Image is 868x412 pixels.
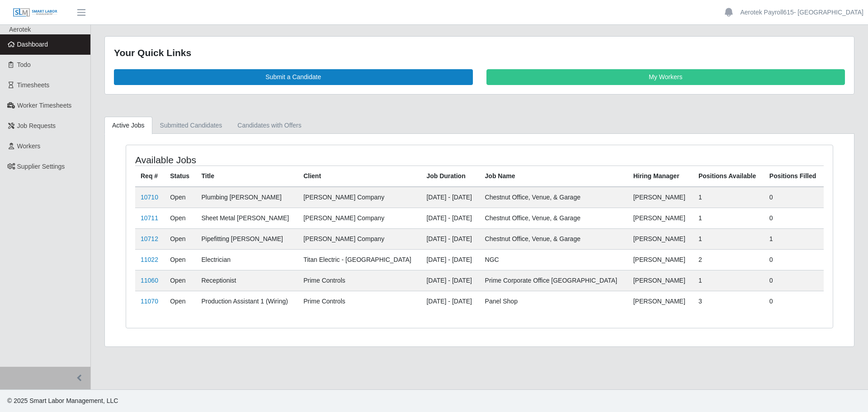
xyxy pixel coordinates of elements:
[480,208,628,228] td: Chestnut Office, Venue, & Garage
[298,208,421,228] td: [PERSON_NAME] Company
[135,166,165,187] th: Req #
[421,166,479,187] th: Job Duration
[298,291,421,312] td: Prime Controls
[298,187,421,208] td: [PERSON_NAME] Company
[141,277,158,284] a: 11060
[480,166,628,187] th: Job Name
[693,291,764,312] td: 3
[196,270,298,291] td: Receptionist
[628,228,693,249] td: [PERSON_NAME]
[628,249,693,270] td: [PERSON_NAME]
[486,69,845,85] a: My Workers
[693,208,764,228] td: 1
[196,249,298,270] td: Electrician
[17,61,31,68] span: Todo
[196,291,298,312] td: Production Assistant 1 (Wiring)
[165,208,196,228] td: Open
[693,249,764,270] td: 2
[480,228,628,249] td: Chestnut Office, Venue, & Garage
[628,208,693,228] td: [PERSON_NAME]
[298,228,421,249] td: [PERSON_NAME] Company
[298,249,421,270] td: Titan Electric - [GEOGRAPHIC_DATA]
[628,166,693,187] th: Hiring Manager
[693,270,764,291] td: 1
[141,214,158,222] a: 10711
[9,26,31,33] span: Aerotek
[298,166,421,187] th: Client
[628,291,693,312] td: [PERSON_NAME]
[764,228,824,249] td: 1
[196,208,298,228] td: Sheet Metal [PERSON_NAME]
[480,270,628,291] td: Prime Corporate Office [GEOGRAPHIC_DATA]
[152,117,230,134] a: Submitted Candidates
[480,249,628,270] td: NGC
[298,270,421,291] td: Prime Controls
[693,187,764,208] td: 1
[17,41,48,48] span: Dashboard
[421,228,479,249] td: [DATE] - [DATE]
[141,256,158,263] a: 11022
[104,117,152,134] a: Active Jobs
[693,166,764,187] th: Positions Available
[421,208,479,228] td: [DATE] - [DATE]
[17,102,71,109] span: Worker Timesheets
[196,187,298,208] td: Plumbing [PERSON_NAME]
[764,270,824,291] td: 0
[421,291,479,312] td: [DATE] - [DATE]
[135,154,414,166] h4: Available Jobs
[740,8,863,17] a: Aerotek Payroll615- [GEOGRAPHIC_DATA]
[165,270,196,291] td: Open
[764,208,824,228] td: 0
[764,291,824,312] td: 0
[17,163,65,170] span: Supplier Settings
[141,298,158,305] a: 11070
[165,249,196,270] td: Open
[13,8,58,18] img: SLM Logo
[628,187,693,208] td: [PERSON_NAME]
[480,187,628,208] td: Chestnut Office, Venue, & Garage
[17,81,50,89] span: Timesheets
[17,122,56,129] span: Job Requests
[764,166,824,187] th: Positions Filled
[165,228,196,249] td: Open
[764,249,824,270] td: 0
[421,249,479,270] td: [DATE] - [DATE]
[165,187,196,208] td: Open
[165,291,196,312] td: Open
[628,270,693,291] td: [PERSON_NAME]
[7,397,118,404] span: © 2025 Smart Labor Management, LLC
[421,270,479,291] td: [DATE] - [DATE]
[421,187,479,208] td: [DATE] - [DATE]
[196,228,298,249] td: Pipefitting [PERSON_NAME]
[230,117,309,134] a: Candidates with Offers
[17,142,41,150] span: Workers
[114,46,845,60] div: Your Quick Links
[764,187,824,208] td: 0
[114,69,473,85] a: Submit a Candidate
[480,291,628,312] td: Panel Shop
[141,194,158,201] a: 10710
[196,166,298,187] th: Title
[165,166,196,187] th: Status
[141,235,158,242] a: 10712
[693,228,764,249] td: 1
